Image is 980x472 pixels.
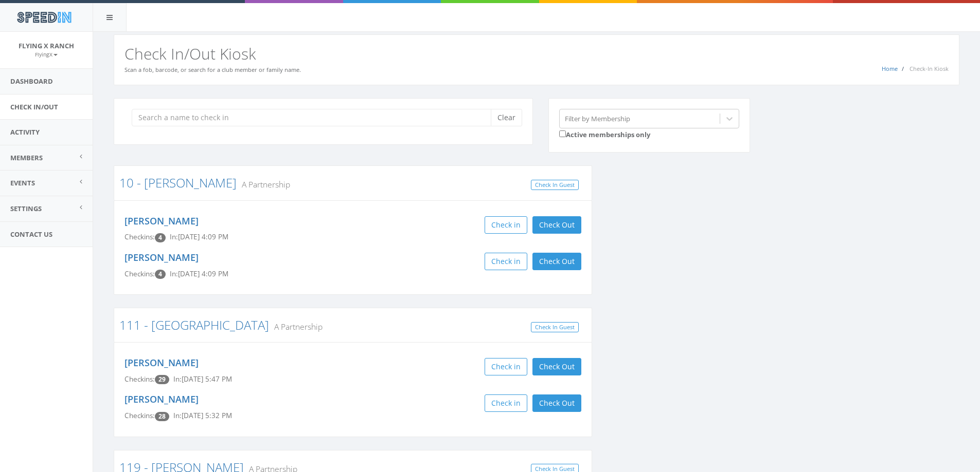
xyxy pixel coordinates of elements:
[35,49,58,59] a: FlyingX
[124,356,199,369] a: [PERSON_NAME]
[170,232,228,241] span: In: [DATE] 4:09 PM
[491,109,522,126] button: Clear
[170,269,228,278] span: In: [DATE] 4:09 PM
[124,374,155,384] span: Checkins:
[155,375,169,384] span: Checkin count
[155,233,166,242] span: Checkin count
[19,41,74,50] span: Flying X Ranch
[531,180,579,191] a: Check In Guest
[124,251,199,263] a: [PERSON_NAME]
[565,114,630,123] div: Filter by Membership
[532,394,581,412] button: Check Out
[10,230,52,239] span: Contact Us
[155,270,166,279] span: Checkin count
[10,178,35,187] span: Events
[35,51,58,58] small: FlyingX
[559,128,650,140] label: Active memberships only
[269,321,323,332] small: A Partnership
[124,269,155,278] span: Checkins:
[485,216,527,234] button: Check in
[119,174,237,191] a: 10 - [PERSON_NAME]
[124,215,199,227] a: [PERSON_NAME]
[237,179,290,190] small: A Partnership
[532,216,581,234] button: Check Out
[485,358,527,375] button: Check in
[173,374,232,384] span: In: [DATE] 5:47 PM
[173,411,232,420] span: In: [DATE] 5:32 PM
[155,412,169,421] span: Checkin count
[485,394,527,412] button: Check in
[132,109,498,126] input: Search a name to check in
[124,66,301,73] small: Scan a fob, barcode, or search for a club member or family name.
[119,316,269,333] a: 111 - [GEOGRAPHIC_DATA]
[124,232,155,241] span: Checkins:
[910,65,949,72] span: Check-In Kiosk
[10,204,42,213] span: Settings
[485,253,527,270] button: Check in
[10,153,43,162] span: Members
[559,130,566,137] input: Active memberships only
[12,8,76,27] img: speedin_logo.png
[124,411,155,420] span: Checkins:
[531,322,579,333] a: Check In Guest
[532,358,581,375] button: Check Out
[882,65,898,72] a: Home
[532,253,581,270] button: Check Out
[124,45,949,62] h2: Check In/Out Kiosk
[124,393,199,405] a: [PERSON_NAME]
